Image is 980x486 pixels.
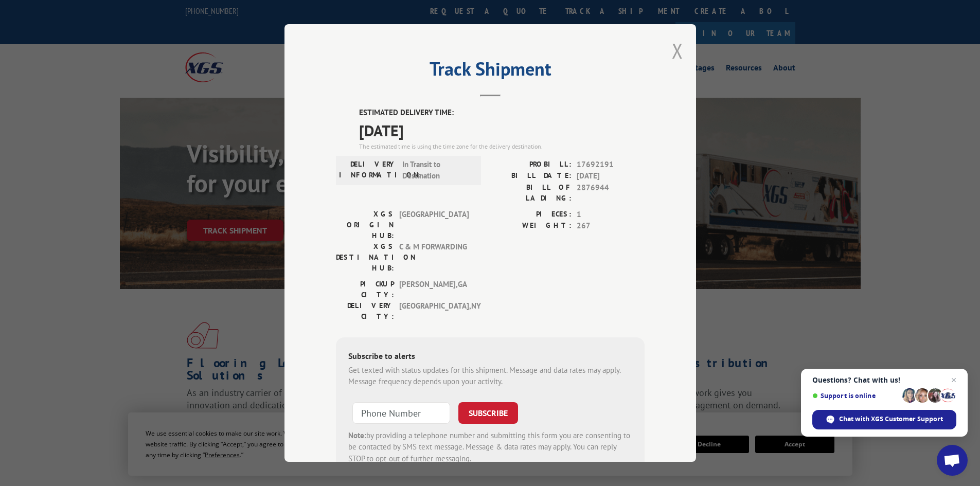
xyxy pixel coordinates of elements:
[359,142,645,151] div: The estimated time is using the time zone for the delivery destination.
[577,182,645,204] span: 2876944
[339,159,397,182] label: DELIVERY INFORMATION:
[336,300,394,322] label: DELIVERY CITY:
[359,107,645,119] label: ESTIMATED DELIVERY TIME:
[336,62,645,81] h2: Track Shipment
[352,402,450,424] input: Phone Number
[948,374,960,386] span: Close chat
[399,209,469,241] span: [GEOGRAPHIC_DATA]
[402,159,472,182] span: In Transit to Destination
[336,279,394,300] label: PICKUP CITY:
[399,241,469,274] span: C & M FORWARDING
[490,220,572,232] label: WEIGHT:
[359,119,645,142] span: [DATE]
[577,220,645,232] span: 267
[490,159,572,171] label: PROBILL:
[812,376,956,384] span: Questions? Chat with us!
[348,350,632,365] div: Subscribe to alerts
[490,209,572,221] label: PIECES:
[458,402,518,424] button: SUBSCRIBE
[937,445,968,476] div: Open chat
[348,430,366,440] strong: Note:
[336,241,394,274] label: XGS DESTINATION HUB:
[490,170,572,182] label: BILL DATE:
[577,209,645,221] span: 1
[399,279,469,300] span: [PERSON_NAME] , GA
[399,300,469,322] span: [GEOGRAPHIC_DATA] , NY
[348,430,632,465] div: by providing a telephone number and submitting this form you are consenting to be contacted by SM...
[839,415,943,424] span: Chat with XGS Customer Support
[577,159,645,171] span: 17692191
[348,365,632,388] div: Get texted with status updates for this shipment. Message and data rates may apply. Message frequ...
[812,410,956,429] div: Chat with XGS Customer Support
[490,182,572,204] label: BILL OF LADING:
[577,170,645,182] span: [DATE]
[812,392,899,400] span: Support is online
[336,209,394,241] label: XGS ORIGIN HUB:
[672,37,683,64] button: Close modal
